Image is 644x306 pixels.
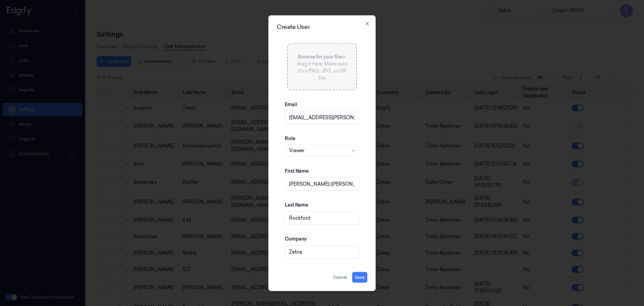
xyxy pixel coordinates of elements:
[352,272,367,282] button: Save
[296,53,348,81] p: or drag it here; Make sure it's a PNG, JPG, or GIF file
[285,235,307,242] label: Company
[285,101,297,107] label: Email
[285,167,309,174] label: First Name
[330,272,350,282] button: Cancel
[285,135,295,141] label: Role
[285,201,308,208] label: Last Name
[277,24,367,30] h2: Create User
[298,53,341,59] span: Browse for your file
